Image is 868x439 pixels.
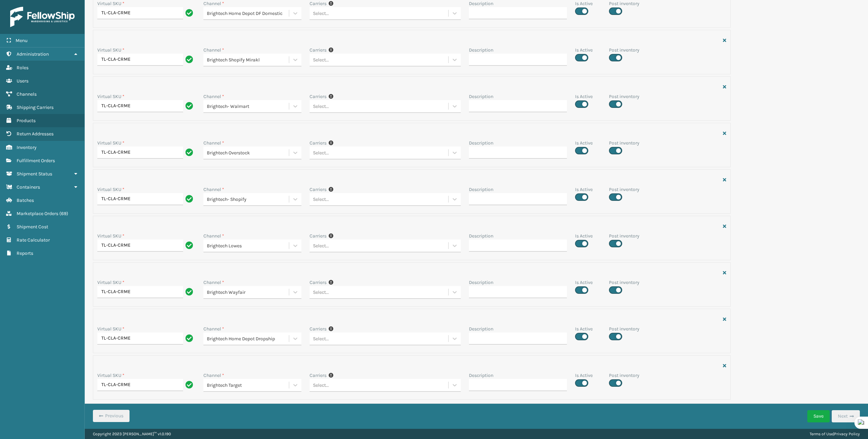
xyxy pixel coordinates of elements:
[575,232,593,240] label: Is Active
[310,325,327,332] label: Carriers
[17,51,49,57] span: Administration
[16,38,27,43] span: Menu
[203,279,224,286] label: Channel
[313,242,329,249] div: Select...
[207,103,290,110] div: Brightech- Walmart
[17,184,40,190] span: Containers
[313,149,329,156] div: Select...
[17,237,50,243] span: Rate Calculator
[17,171,52,177] span: Shipment Status
[575,93,593,100] label: Is Active
[469,139,493,147] label: Description
[207,56,290,63] div: Brightech Shopify Mirakl
[469,279,493,286] label: Description
[207,242,290,249] div: Brightech Lowes
[310,232,327,240] label: Carriers
[313,103,329,110] div: Select...
[832,410,860,422] button: Next
[203,186,224,193] label: Channel
[203,232,224,240] label: Channel
[207,10,290,17] div: Brightech Home Depot DF Domestic
[17,91,37,97] span: Channels
[203,325,224,332] label: Channel
[207,149,290,156] div: Brightech Overstock
[810,429,860,439] div: |
[469,46,493,54] label: Description
[97,46,124,54] label: Virtual SKU
[17,250,33,256] span: Reports
[575,325,593,332] label: Is Active
[97,139,124,147] label: Virtual SKU
[310,279,327,286] label: Carriers
[93,410,130,422] button: Previous
[203,372,224,379] label: Channel
[17,224,48,230] span: Shipment Cost
[97,93,124,100] label: Virtual SKU
[313,382,329,389] div: Select...
[97,372,124,379] label: Virtual SKU
[97,186,124,193] label: Virtual SKU
[310,46,327,54] label: Carriers
[609,232,639,240] label: Post inventory
[469,372,493,379] label: Description
[207,289,290,296] div: Brightech Wayfair
[310,186,327,193] label: Carriers
[207,196,290,203] div: Brightech- Shopify
[17,211,58,216] span: Marketplace Orders
[575,139,593,147] label: Is Active
[313,335,329,342] div: Select...
[609,139,639,147] label: Post inventory
[609,325,639,332] label: Post inventory
[834,432,860,436] a: Privacy Policy
[97,232,124,240] label: Virtual SKU
[203,46,224,54] label: Channel
[17,145,37,150] span: Inventory
[310,93,327,100] label: Carriers
[207,335,290,342] div: Brightech Home Depot Dropship
[310,139,327,147] label: Carriers
[609,279,639,286] label: Post inventory
[17,158,55,164] span: Fulfillment Orders
[17,78,28,84] span: Users
[313,56,329,63] div: Select...
[313,196,329,203] div: Select...
[469,325,493,332] label: Description
[575,372,593,379] label: Is Active
[17,197,34,203] span: Batches
[810,432,833,436] a: Terms of Use
[575,186,593,193] label: Is Active
[17,65,28,71] span: Roles
[17,131,54,137] span: Return Addresses
[17,104,54,110] span: Shipping Carriers
[575,46,593,54] label: Is Active
[469,93,493,100] label: Description
[203,93,224,100] label: Channel
[469,186,493,193] label: Description
[609,372,639,379] label: Post inventory
[310,372,327,379] label: Carriers
[609,186,639,193] label: Post inventory
[59,211,68,216] span: ( 69 )
[207,382,290,389] div: Brightech Target
[203,139,224,147] label: Channel
[93,429,171,439] p: Copyright 2023 [PERSON_NAME]™ v 1.0.190
[313,10,329,17] div: Select...
[575,279,593,286] label: Is Active
[17,118,36,123] span: Products
[97,325,124,332] label: Virtual SKU
[97,279,124,286] label: Virtual SKU
[807,410,830,422] button: Save
[609,93,639,100] label: Post inventory
[10,7,75,27] img: logo
[609,46,639,54] label: Post inventory
[313,289,329,296] div: Select...
[469,232,493,240] label: Description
